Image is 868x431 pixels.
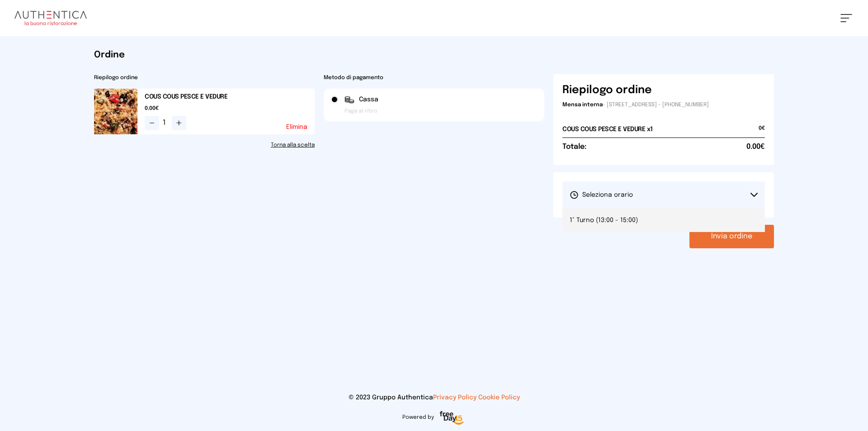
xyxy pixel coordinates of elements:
[689,225,774,248] button: Invia ordine
[570,216,638,225] span: 1° Turno (13:00 - 15:00)
[433,394,476,401] a: Privacy Policy
[570,190,633,199] span: Seleziona orario
[402,414,434,421] span: Powered by
[438,409,466,427] img: logo-freeday.3e08031.png
[14,393,854,402] p: © 2023 Gruppo Authentica
[478,394,520,401] a: Cookie Policy
[562,181,765,208] button: Seleziona orario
